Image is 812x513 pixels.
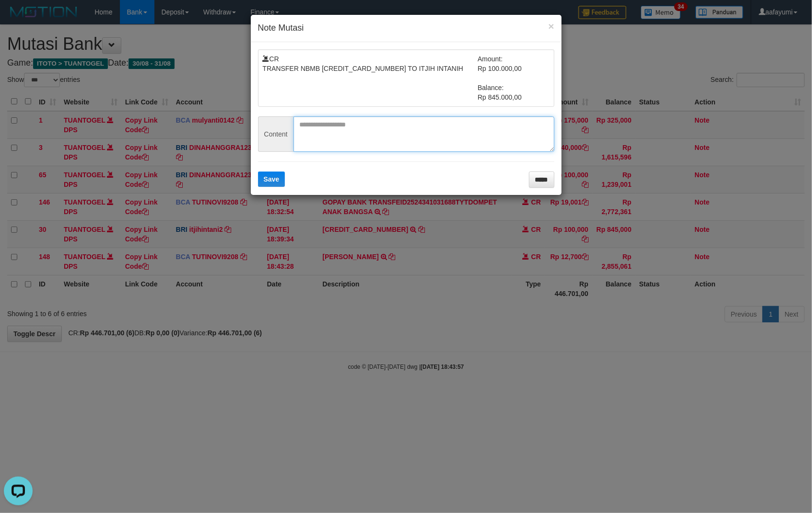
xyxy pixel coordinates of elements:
[4,4,33,33] button: Open LiveChat chat widget
[264,175,280,183] span: Save
[258,22,554,34] h4: Note Mutasi
[548,21,554,31] button: ×
[258,116,294,152] span: Content
[258,171,285,187] button: Save
[478,54,550,102] td: Amount: Rp 100.000,00 Balance: Rp 845.000,00
[263,54,478,102] td: CR TRANSFER NBMB [CREDIT_CARD_NUMBER] TO ITJIH INTANIH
